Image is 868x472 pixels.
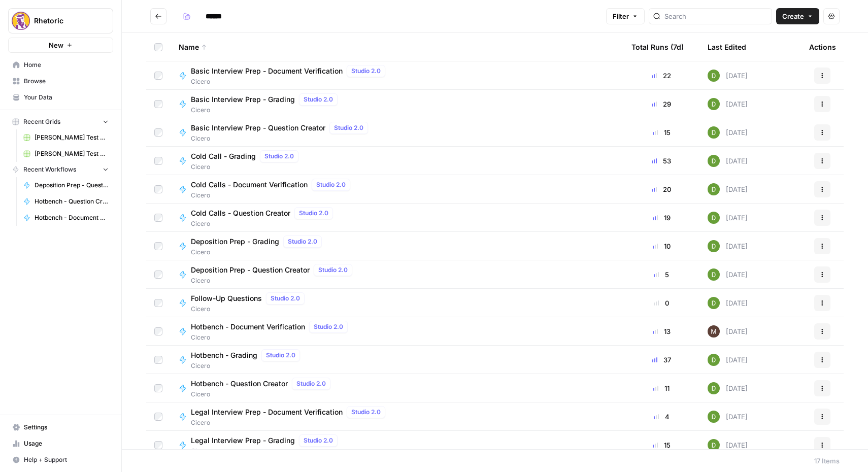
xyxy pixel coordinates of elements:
div: Name [179,33,615,61]
a: [PERSON_NAME] Test Workflow - Copilot Example Grid [19,129,113,146]
span: Studio 2.0 [264,152,294,161]
a: Deposition Prep - Question Creator [19,177,113,193]
a: Deposition Prep - Question CreatorStudio 2.0Cicero [179,264,615,285]
a: Hotbench - Question Creator [19,193,113,210]
img: 9imwbg9onax47rbj8p24uegffqjq [708,212,720,224]
div: 0 [631,298,691,308]
img: 7m96hgkn2ytuyzsdcp6mfpkrnuzx [708,325,720,338]
span: Studio 2.0 [318,265,348,275]
a: Home [8,57,113,73]
div: 37 [631,355,691,365]
img: 9imwbg9onax47rbj8p24uegffqjq [708,297,720,309]
div: [DATE] [708,155,748,167]
span: Legal Interview Prep - Document Verification [191,407,343,417]
span: Recent Workflows [23,165,76,174]
span: Cold Calls - Question Creator [191,208,290,218]
img: 9imwbg9onax47rbj8p24uegffqjq [708,126,720,139]
span: Cold Calls - Document Verification [191,180,308,190]
span: Browse [24,77,109,86]
img: 9imwbg9onax47rbj8p24uegffqjq [708,98,720,110]
a: [PERSON_NAME] Test Workflow - SERP Overview Grid [19,146,113,162]
span: Studio 2.0 [288,237,317,246]
span: Cicero [191,162,303,172]
span: Studio 2.0 [266,351,295,360]
span: Rhetoric [34,16,95,26]
span: Recent Grids [23,117,60,126]
div: Last Edited [708,33,746,61]
a: Basic Interview Prep - Question CreatorStudio 2.0Cicero [179,122,615,143]
div: [DATE] [708,354,748,366]
span: [PERSON_NAME] Test Workflow - Copilot Example Grid [35,133,109,142]
a: Your Data [8,89,113,106]
span: Studio 2.0 [334,123,363,132]
span: Cold Call - Grading [191,151,256,161]
span: Cicero [191,77,389,86]
span: Studio 2.0 [304,95,333,104]
span: New [49,40,63,50]
a: Cold Calls - Document VerificationStudio 2.0Cicero [179,179,615,200]
span: Cicero [191,219,337,228]
span: Cicero [191,134,372,143]
span: Help + Support [24,455,109,464]
span: Legal Interview Prep - Grading [191,435,295,446]
a: Cold Call - GradingStudio 2.0Cicero [179,150,615,172]
span: [PERSON_NAME] Test Workflow - SERP Overview Grid [35,149,109,158]
div: [DATE] [708,325,748,338]
div: 5 [631,269,691,280]
div: 11 [631,383,691,393]
span: Basic Interview Prep - Question Creator [191,123,325,133]
img: 9imwbg9onax47rbj8p24uegffqjq [708,155,720,167]
span: Hotbench - Question Creator [35,197,109,206]
div: [DATE] [708,70,748,82]
img: 9imwbg9onax47rbj8p24uegffqjq [708,354,720,366]
a: Legal Interview Prep - GradingStudio 2.0Cicero [179,434,615,456]
div: 17 Items [814,456,840,466]
span: Cicero [191,333,352,342]
div: 53 [631,156,691,166]
button: New [8,38,113,53]
a: Browse [8,73,113,89]
a: Deposition Prep - GradingStudio 2.0Cicero [179,235,615,257]
img: 9imwbg9onax47rbj8p24uegffqjq [708,240,720,252]
span: Basic Interview Prep - Grading [191,94,295,105]
span: Studio 2.0 [271,294,300,303]
span: Home [24,60,109,70]
span: Basic Interview Prep - Document Verification [191,66,343,76]
div: 20 [631,184,691,194]
span: Studio 2.0 [351,66,381,76]
img: 9imwbg9onax47rbj8p24uegffqjq [708,411,720,423]
span: Cicero [191,305,309,314]
span: Usage [24,439,109,448]
span: Hotbench - Grading [191,350,257,360]
button: Recent Grids [8,114,113,129]
div: [DATE] [708,212,748,224]
div: [DATE] [708,98,748,110]
div: [DATE] [708,382,748,394]
div: [DATE] [708,240,748,252]
span: Create [782,11,804,21]
span: Filter [613,11,629,21]
div: 22 [631,71,691,81]
button: Workspace: Rhetoric [8,8,113,33]
a: Basic Interview Prep - Document VerificationStudio 2.0Cicero [179,65,615,86]
img: 9imwbg9onax47rbj8p24uegffqjq [708,439,720,451]
input: Search [664,11,767,21]
span: Deposition Prep - Question Creator [35,181,109,190]
div: [DATE] [708,126,748,139]
div: [DATE] [708,268,748,281]
span: Hotbench - Document Verification [35,213,109,222]
span: Cicero [191,106,342,115]
a: Cold Calls - Question CreatorStudio 2.0Cicero [179,207,615,228]
span: Studio 2.0 [296,379,326,388]
span: Cicero [191,447,342,456]
span: Cicero [191,191,354,200]
span: Cicero [191,361,304,370]
a: Usage [8,435,113,452]
span: Studio 2.0 [304,436,333,445]
span: Studio 2.0 [299,209,328,218]
span: Cicero [191,276,356,285]
a: Follow-Up QuestionsStudio 2.0Cicero [179,292,615,314]
a: Hotbench - Document Verification [19,210,113,226]
span: Deposition Prep - Grading [191,237,279,247]
span: Hotbench - Question Creator [191,379,288,389]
